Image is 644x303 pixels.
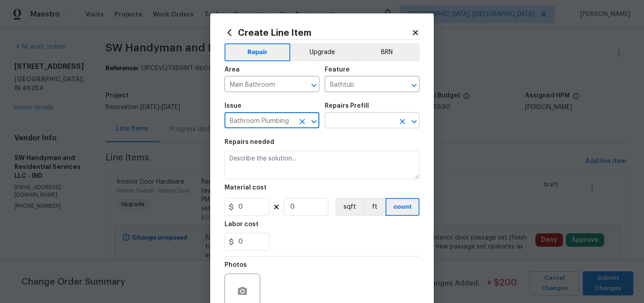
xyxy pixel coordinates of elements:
[396,115,409,128] button: Clear
[363,198,386,216] button: ft
[225,43,290,61] button: Repair
[308,115,320,128] button: Open
[225,103,241,109] h5: Issue
[308,79,320,92] button: Open
[408,115,420,128] button: Open
[325,103,369,109] h5: Repairs Prefill
[225,28,411,38] h2: Create Line Item
[408,79,420,92] button: Open
[354,43,419,61] button: BRN
[225,67,240,73] h5: Area
[225,221,258,227] h5: Labor cost
[225,185,267,191] h5: Material cost
[225,262,247,268] h5: Photos
[325,67,350,73] h5: Feature
[290,43,354,61] button: Upgrade
[225,139,274,145] h5: Repairs needed
[386,198,419,216] button: count
[335,198,363,216] button: sqft
[296,115,309,128] button: Clear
